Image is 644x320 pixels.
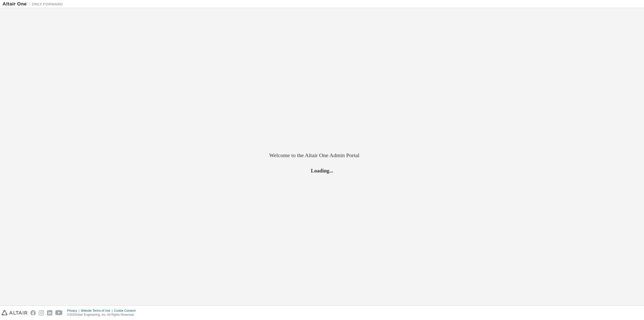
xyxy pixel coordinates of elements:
div: Cookie Consent [114,309,138,313]
img: Altair One [3,2,65,7]
div: Privacy [67,309,81,313]
img: facebook.svg [30,310,36,315]
h2: Loading... [269,167,375,174]
img: linkedin.svg [47,310,52,315]
img: instagram.svg [39,310,44,315]
p: © 2025 Altair Engineering, Inc. All Rights Reserved. [67,313,139,317]
img: youtube.svg [55,310,63,315]
div: Website Terms of Use [81,309,114,313]
img: altair_logo.svg [2,310,27,315]
h2: Welcome to the Altair One Admin Portal [269,152,375,159]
